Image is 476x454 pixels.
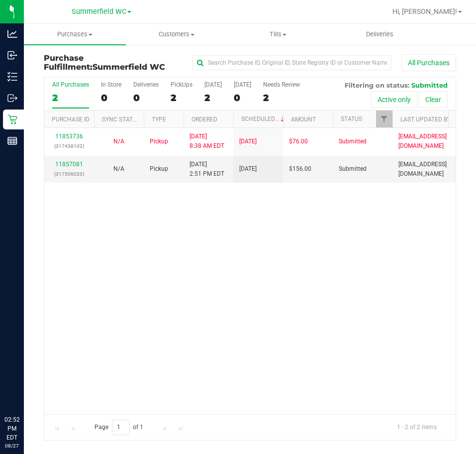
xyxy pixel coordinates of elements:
[7,136,17,146] inline-svg: Reports
[192,55,391,70] input: Search Purchase ID, Original ID, State Registry ID or Customer Name...
[339,137,367,146] span: Submitted
[234,92,251,104] div: 0
[341,115,362,122] a: Status
[113,137,124,146] button: N/A
[133,92,159,104] div: 0
[152,116,166,123] a: Type
[50,169,88,179] p: (317506020)
[289,164,311,174] span: $156.00
[411,81,448,89] span: Submitted
[7,29,17,39] inline-svg: Analytics
[204,92,222,104] div: 2
[329,24,431,45] a: Deliveries
[7,93,17,103] inline-svg: Outbound
[171,92,192,104] div: 2
[126,24,228,45] a: Customers
[353,30,407,39] span: Deliveries
[113,164,124,174] button: N/A
[241,115,286,122] a: Scheduled
[72,7,126,16] span: Summerfield WC
[52,92,89,104] div: 2
[227,24,329,45] a: Tills
[400,116,451,123] a: Last Updated By
[419,91,448,108] button: Clear
[112,420,130,435] input: 1
[7,114,17,124] inline-svg: Retail
[52,116,90,123] a: Purchase ID
[102,116,140,123] a: Sync Status
[4,442,19,450] p: 08/27
[190,160,224,179] span: [DATE] 2:51 PM EDT
[392,7,457,15] span: Hi, [PERSON_NAME]!
[113,138,124,145] span: Not Applicable
[126,30,227,39] span: Customers
[101,92,121,104] div: 0
[263,81,300,88] div: Needs Review
[24,30,126,39] span: Purchases
[55,133,83,140] a: 11853736
[86,420,152,435] span: Page of 1
[44,54,181,71] h3: Purchase Fulfillment:
[171,81,192,88] div: PickUps
[345,81,409,89] span: Filtering on status:
[291,116,316,123] a: Amount
[239,137,257,146] span: [DATE]
[371,91,417,108] button: Active only
[289,137,308,146] span: $76.00
[7,50,17,60] inline-svg: Inbound
[234,81,251,88] div: [DATE]
[339,164,367,174] span: Submitted
[93,62,165,72] span: Summerfield WC
[10,374,40,404] iframe: Resource center
[376,111,392,127] a: Filter
[389,420,445,435] span: 1 - 2 of 2 items
[55,161,83,168] a: 11857081
[204,81,222,88] div: [DATE]
[150,164,168,174] span: Pickup
[101,81,121,88] div: In Store
[401,54,456,71] button: All Purchases
[50,141,88,151] p: (317438102)
[113,165,124,172] span: Not Applicable
[239,164,257,174] span: [DATE]
[7,72,17,82] inline-svg: Inventory
[24,24,126,45] a: Purchases
[52,81,89,88] div: All Purchases
[133,81,159,88] div: Deliveries
[263,92,300,104] div: 2
[150,137,168,146] span: Pickup
[190,132,224,151] span: [DATE] 8:38 AM EDT
[191,116,217,123] a: Ordered
[228,30,329,39] span: Tills
[4,415,19,442] p: 02:52 PM EDT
